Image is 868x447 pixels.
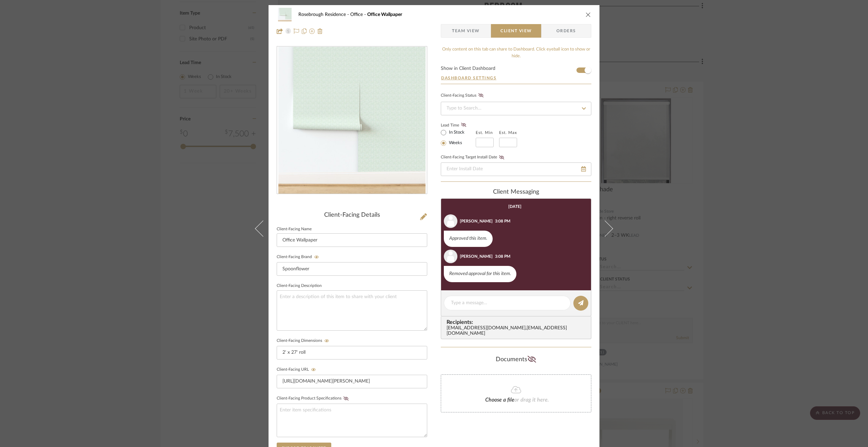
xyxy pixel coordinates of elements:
[341,396,351,401] button: Client-Facing Product Specifications
[277,228,312,231] label: Client-Facing Name
[448,130,465,136] label: In Stock
[497,155,506,160] button: Client-Facing Target Install Date
[495,253,510,259] div: 3:08 PM
[441,155,506,160] label: Client-Facing Target Install Date
[447,319,588,325] span: Recipients:
[277,396,351,401] label: Client-Facing Product Specifications
[277,262,427,276] input: Enter Client-Facing Brand
[444,250,457,263] img: user_avatar.png
[441,75,497,81] button: Dashboard Settings
[441,92,486,99] div: Client-Facing Status
[444,231,493,247] div: Approved this item.
[277,367,318,372] label: Client-Facing URL
[441,122,476,128] label: Lead Time
[277,8,293,21] img: f22131a8-e0d9-4743-a7bb-54b2a4b55947_48x40.jpg
[508,204,521,209] div: [DATE]
[452,24,480,38] span: Team View
[277,375,427,388] input: Enter item URL
[309,367,318,372] button: Client-Facing URL
[459,122,468,129] button: Lead Time
[549,24,584,38] span: Orders
[277,212,427,219] div: Client-Facing Details
[312,255,321,259] button: Client-Facing Brand
[367,12,402,17] span: Office Wallpaper
[485,397,514,403] span: Choose a file
[441,128,476,147] mat-radio-group: Select item type
[460,253,493,259] div: [PERSON_NAME]
[495,218,510,224] div: 3:08 PM
[350,12,367,17] span: Office
[298,12,350,17] span: Rosebrough Residence
[444,214,457,228] img: user_avatar.png
[277,338,331,343] label: Client-Facing Dimensions
[441,189,591,196] div: client Messaging
[585,12,591,18] button: close
[322,338,331,343] button: Client-Facing Dimensions
[447,326,588,336] div: [EMAIL_ADDRESS][DOMAIN_NAME] , [EMAIL_ADDRESS][DOMAIN_NAME]
[441,102,591,115] input: Type to Search…
[514,397,549,403] span: or drag it here.
[277,284,322,288] label: Client-Facing Description
[277,233,427,247] input: Enter Client-Facing Item Name
[277,255,321,259] label: Client-Facing Brand
[277,346,427,359] input: Enter item dimensions
[499,130,517,135] label: Est. Max
[441,162,591,176] input: Enter Install Date
[441,354,591,365] div: Documents
[277,47,427,194] div: 0
[444,266,516,282] div: Removed approval for this item.
[441,46,591,59] div: Only content on this tab can share to Dashboard. Click eyeball icon to show or hide.
[500,24,532,38] span: Client View
[317,28,323,34] img: Remove from project
[278,47,426,194] img: f22131a8-e0d9-4743-a7bb-54b2a4b55947_436x436.jpg
[448,140,462,146] label: Weeks
[460,218,493,224] div: [PERSON_NAME]
[476,130,493,135] label: Est. Min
